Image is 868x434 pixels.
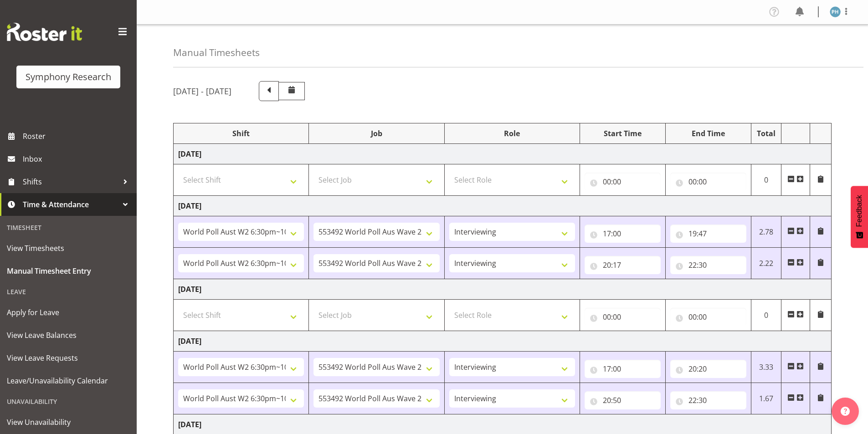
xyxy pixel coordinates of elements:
[173,86,231,96] h5: [DATE] - [DATE]
[2,411,134,434] a: View Unavailability
[751,352,781,383] td: 3.33
[174,144,832,164] td: [DATE]
[670,360,746,378] input: Click to select...
[670,308,746,326] input: Click to select...
[2,347,134,369] a: View Leave Requests
[7,351,130,365] span: View Leave Requests
[585,173,661,191] input: Click to select...
[178,128,304,139] div: Shift
[751,248,781,279] td: 2.22
[174,196,832,216] td: [DATE]
[670,173,746,191] input: Click to select...
[670,128,746,139] div: End Time
[830,6,841,17] img: paul-hitchfield1916.jpg
[2,218,134,237] div: Timesheet
[7,328,130,342] span: View Leave Balances
[23,198,118,211] span: Time & Attendance
[670,225,746,243] input: Click to select...
[585,225,661,243] input: Click to select...
[751,164,781,196] td: 0
[2,237,134,260] a: View Timesheets
[851,186,868,248] button: Feedback - Show survey
[2,369,134,392] a: Leave/Unavailability Calendar
[174,279,832,300] td: [DATE]
[26,70,111,84] div: Symphony Research
[751,300,781,331] td: 0
[670,391,746,409] input: Click to select...
[841,407,850,416] img: help-xxl-2.png
[449,128,575,139] div: Role
[7,306,130,319] span: Apply for Leave
[751,383,781,414] td: 1.67
[23,129,132,143] span: Roster
[174,331,832,352] td: [DATE]
[7,374,130,388] span: Leave/Unavailability Calendar
[756,128,777,139] div: Total
[23,152,132,166] span: Inbox
[7,23,82,41] img: Rosterit website logo
[23,175,118,189] span: Shifts
[173,47,260,58] h4: Manual Timesheets
[585,128,661,139] div: Start Time
[7,264,130,278] span: Manual Timesheet Entry
[2,324,134,347] a: View Leave Balances
[751,216,781,248] td: 2.78
[2,392,134,411] div: Unavailability
[2,260,134,282] a: Manual Timesheet Entry
[313,128,439,139] div: Job
[585,360,661,378] input: Click to select...
[855,195,863,227] span: Feedback
[2,282,134,301] div: Leave
[585,308,661,326] input: Click to select...
[670,256,746,274] input: Click to select...
[2,301,134,324] a: Apply for Leave
[585,391,661,409] input: Click to select...
[7,241,130,255] span: View Timesheets
[7,415,130,429] span: View Unavailability
[585,256,661,274] input: Click to select...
